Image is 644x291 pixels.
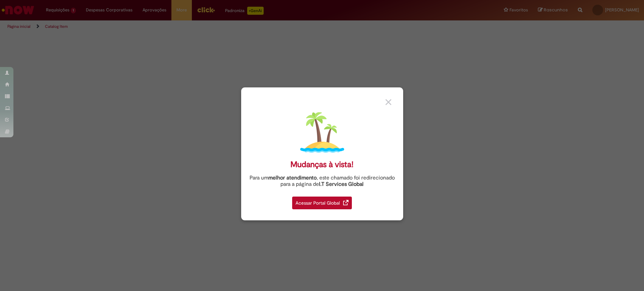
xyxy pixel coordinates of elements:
div: Para um , este chamado foi redirecionado para a página de [246,175,398,188]
img: island.png [300,111,344,154]
a: Acessar Portal Global [292,193,352,209]
img: close_button_grey.png [385,99,391,105]
div: Mudanças à vista! [290,160,354,169]
strong: melhor atendimento [268,174,317,181]
div: Acessar Portal Global [292,197,352,209]
img: redirect_link.png [343,200,348,205]
a: I.T Services Global [319,177,364,188]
